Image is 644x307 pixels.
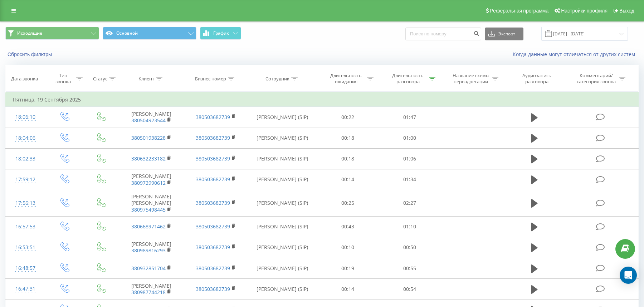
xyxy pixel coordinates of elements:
[13,282,38,296] div: 16:47:31
[131,265,166,272] a: 380932851704
[119,237,184,258] td: [PERSON_NAME]
[93,76,107,82] div: Статус
[131,247,166,254] a: 380989816293
[248,279,317,299] td: [PERSON_NAME] (SIP)
[379,169,441,190] td: 01:34
[131,134,166,141] a: 380501938228
[575,73,617,85] div: Комментарий/категория звонка
[131,179,166,186] a: 380972990612
[13,152,38,166] div: 18:02:33
[17,30,42,36] span: Исходящие
[317,107,379,128] td: 00:22
[379,128,441,148] td: 01:00
[13,110,38,124] div: 18:06:10
[619,8,634,14] span: Выход
[196,176,230,183] a: 380503682739
[379,279,441,299] td: 00:54
[248,107,317,128] td: [PERSON_NAME] (SIP)
[196,155,230,162] a: 380503682739
[389,73,427,85] div: Длительность разговора
[379,258,441,279] td: 00:55
[317,128,379,148] td: 00:18
[13,220,38,234] div: 16:57:53
[452,73,490,85] div: Название схемы переадресации
[248,216,317,237] td: [PERSON_NAME] (SIP)
[6,93,639,107] td: Пятница, 19 Сентября 2025
[103,27,196,40] button: Основной
[131,206,166,213] a: 380975498445
[195,76,226,82] div: Бизнес номер
[485,28,523,40] button: Экспорт
[248,148,317,169] td: [PERSON_NAME] (SIP)
[13,261,38,275] div: 16:48:57
[213,31,229,36] span: График
[248,258,317,279] td: [PERSON_NAME] (SIP)
[13,173,38,187] div: 17:59:12
[620,267,637,284] div: Open Intercom Messenger
[196,244,230,251] a: 380503682739
[13,241,38,254] div: 16:53:51
[11,76,38,82] div: Дата звонка
[317,190,379,217] td: 00:25
[248,190,317,217] td: [PERSON_NAME] (SIP)
[13,196,38,210] div: 17:56:13
[379,107,441,128] td: 01:47
[131,289,166,296] a: 380987744218
[196,265,230,272] a: 380503682739
[317,279,379,299] td: 00:14
[265,76,289,82] div: Сотрудник
[248,128,317,148] td: [PERSON_NAME] (SIP)
[405,28,481,40] input: Поиск по номеру
[196,114,230,120] a: 380503682739
[379,216,441,237] td: 01:10
[379,148,441,169] td: 01:06
[119,169,184,190] td: [PERSON_NAME]
[327,73,365,85] div: Длительность ожидания
[200,27,241,40] button: График
[379,190,441,217] td: 02:27
[131,155,166,162] a: 380632233182
[5,27,99,40] button: Исходящие
[379,237,441,258] td: 00:50
[196,223,230,230] a: 380503682739
[490,8,548,14] span: Реферальная программа
[131,223,166,230] a: 380668971462
[317,237,379,258] td: 00:10
[514,73,560,85] div: Аудиозапись разговора
[131,117,166,124] a: 380504923544
[317,169,379,190] td: 00:14
[513,51,639,58] a: Когда данные могут отличаться от других систем
[317,216,379,237] td: 00:43
[317,148,379,169] td: 00:18
[119,107,184,128] td: [PERSON_NAME]
[317,258,379,279] td: 00:19
[119,279,184,299] td: [PERSON_NAME]
[561,8,608,14] span: Настройки профиля
[248,169,317,190] td: [PERSON_NAME] (SIP)
[52,73,75,85] div: Тип звонка
[13,131,38,145] div: 18:04:06
[119,190,184,217] td: [PERSON_NAME] [PERSON_NAME]
[138,76,154,82] div: Клиент
[248,237,317,258] td: [PERSON_NAME] (SIP)
[5,51,55,58] button: Сбросить фильтры
[196,134,230,141] a: 380503682739
[196,286,230,292] a: 380503682739
[196,199,230,206] a: 380503682739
